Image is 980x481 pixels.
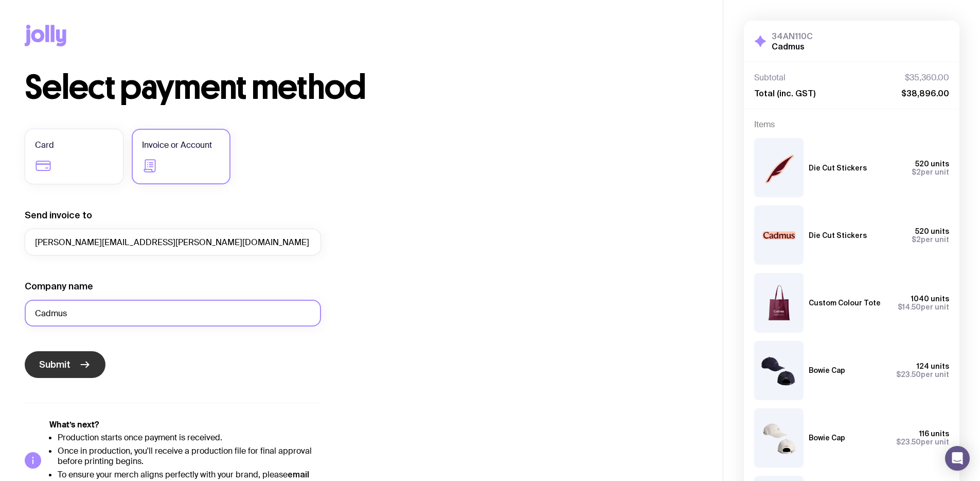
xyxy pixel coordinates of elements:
h3: Die Cut Stickers [809,231,867,239]
span: $38,896.00 [901,88,949,98]
span: $35,360.00 [905,73,949,83]
h3: Die Cut Stickers [809,164,867,172]
h2: Cadmus [772,41,813,51]
h3: Bowie Cap [809,366,845,374]
span: $2 [912,168,921,176]
label: Company name [25,280,93,293]
label: Send invoice to [25,209,92,221]
span: 1040 units [911,295,949,303]
span: Card [35,139,54,151]
span: 124 units [917,362,949,370]
span: per unit [912,168,949,176]
h3: 34AN110C [772,31,813,41]
span: Total (inc. GST) [754,88,815,98]
span: per unit [896,370,949,379]
span: $14.50 [898,303,921,311]
span: 520 units [915,160,949,168]
span: Subtotal [754,73,786,83]
input: accounts@company.com [25,229,321,255]
span: per unit [898,303,949,311]
span: $23.50 [896,438,921,446]
h4: Items [754,119,949,130]
span: $23.50 [896,370,921,379]
h1: Select payment method [25,71,698,104]
input: Your company name [25,300,321,327]
span: per unit [912,235,949,244]
h5: What’s next? [49,420,321,430]
div: Open Intercom Messenger [945,446,970,471]
li: Once in production, you'll receive a production file for final approval before printing begins. [58,446,321,467]
h3: Bowie Cap [809,434,845,442]
span: Invoice or Account [142,139,212,151]
span: per unit [896,438,949,446]
span: 116 units [919,430,949,438]
li: Production starts once payment is received. [58,433,321,443]
button: Submit [25,351,105,378]
span: 520 units [915,227,949,235]
h3: Custom Colour Tote [809,299,881,307]
span: Submit [39,358,70,371]
span: $2 [912,235,921,244]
